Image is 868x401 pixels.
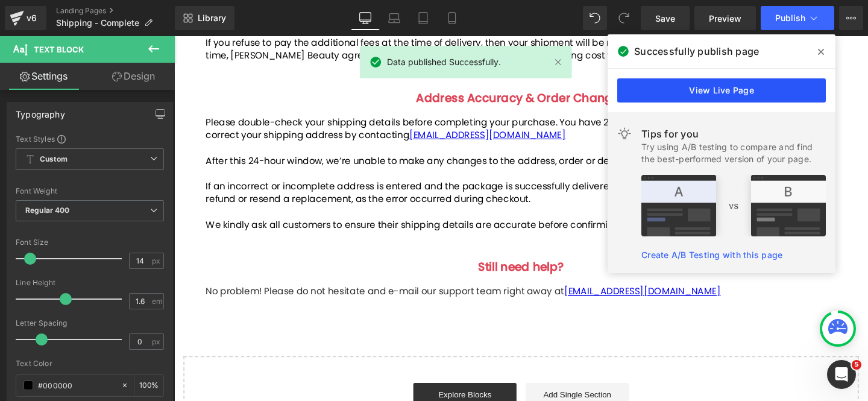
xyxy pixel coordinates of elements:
a: Design [90,63,177,90]
button: Publish [761,6,834,30]
span: Shipping - Complete [56,18,139,28]
span: Still need help? [319,234,410,251]
a: Laptop [380,6,409,30]
a: Add Single Section [370,364,478,388]
div: Letter Spacing [16,319,164,327]
img: light.svg [617,127,632,141]
span: px [152,257,162,265]
a: Preview [694,6,756,30]
span: px [152,338,162,346]
div: Font Size [16,238,164,247]
a: [EMAIL_ADDRESS][DOMAIN_NAME] [410,261,574,275]
span: No problem! Please do not hesitate and e-mail our support team right away at [33,261,574,275]
b: Regular 400 [25,206,70,215]
span: Save [655,12,675,25]
span: Successfully publish page [634,44,759,58]
span: 5 [852,360,861,370]
input: Color [38,379,115,392]
span: Please double-check your shipping details before completing your purchase. You have 24 hours from... [33,83,670,110]
div: Tips for you [641,127,826,141]
span: If an incorrect or incomplete address is entered and the package is successfully delivered to tha... [33,151,688,178]
span: After this 24-hour window, we’re unable to make any changes to the address, order or delivery inf... [33,124,542,137]
div: Try using A/B testing to compare and find the best-performed version of your page. [641,141,826,165]
span: We kindly ask all customers to ensure their shipping details are accurate before confirming their... [33,191,656,205]
a: Create A/B Testing with this page [641,250,782,260]
button: Redo [612,6,636,30]
a: Desktop [351,6,380,30]
span: Library [198,13,226,24]
a: [EMAIL_ADDRESS][DOMAIN_NAME] [247,96,412,110]
a: View Live Page [617,78,826,103]
span: Publish [775,13,805,23]
a: v6 [5,6,46,30]
div: Line Height [16,279,164,287]
div: Typography [16,103,65,119]
a: Mobile [438,6,467,30]
span: em [152,297,162,305]
b: Custom [40,154,68,165]
button: More [839,6,863,30]
span: Data published Successfully. [387,55,501,69]
a: Tablet [409,6,438,30]
a: Landing Pages [56,6,175,16]
a: Explore Blocks [251,364,360,388]
span: Text Block [34,45,84,54]
img: tip.png [641,175,826,236]
button: Undo [583,6,607,30]
div: Font Weight [16,187,164,195]
b: Address Accuracy & Order Changes [254,56,475,73]
div: Text Styles [16,134,164,144]
div: Text Color [16,359,164,368]
div: % [134,375,163,396]
a: New Library [175,6,234,30]
div: v6 [24,10,39,26]
span: Preview [709,12,741,25]
iframe: Intercom live chat [827,360,856,389]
